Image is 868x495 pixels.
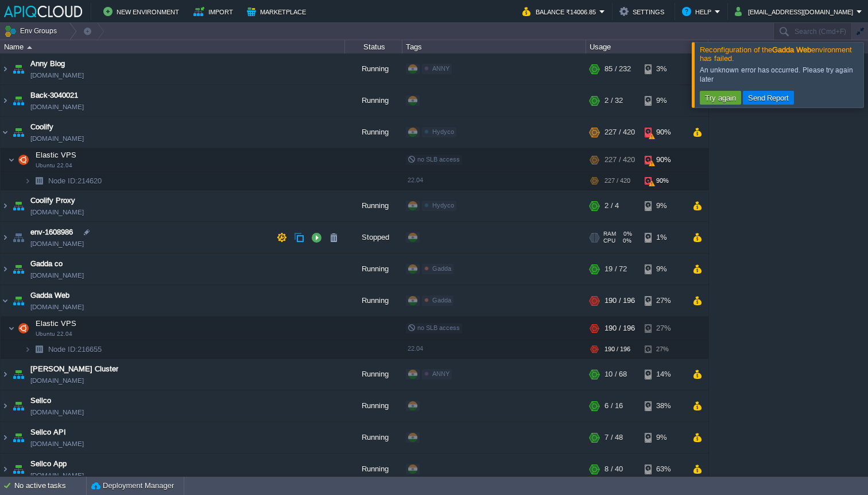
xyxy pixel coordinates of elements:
div: 63% [645,454,682,485]
img: AMDAwAAAACH5BAEAAAAALAAAAAABAAEAAAICRAEAOw== [8,148,15,171]
button: Deployment Manager [91,480,174,492]
div: 227 / 420 [604,117,635,148]
button: Try again [702,93,739,103]
a: [DOMAIN_NAME] [30,133,84,144]
span: Reconfiguration of the environment has failed. [700,45,852,63]
div: 9% [645,422,682,453]
a: Coolify [30,121,53,133]
img: AMDAwAAAACH5BAEAAAAALAAAAAABAAEAAAICRAEAOw== [1,359,10,390]
span: no SLB access [408,156,460,163]
button: Env Groups [4,23,61,39]
div: 227 / 420 [604,148,635,171]
img: AMDAwAAAACH5BAEAAAAALAAAAAABAAEAAAICRAEAOw== [1,422,10,453]
a: Elastic VPSUbuntu 22.04 [34,151,78,159]
img: AMDAwAAAACH5BAEAAAAALAAAAAABAAEAAAICRAEAOw== [27,46,32,49]
div: 190 / 196 [604,317,635,340]
img: AMDAwAAAACH5BAEAAAAALAAAAAABAAEAAAICRAEAOw== [1,454,10,485]
div: An unknown error has occurred. Please try again later [700,66,861,84]
div: 10 / 68 [604,359,627,390]
button: Import [193,5,237,18]
span: Sellco App [30,458,67,470]
a: Node ID:216655 [47,344,103,354]
span: Ubuntu 22.04 [36,331,72,337]
img: AMDAwAAAACH5BAEAAAAALAAAAAABAAEAAAICRAEAOw== [8,317,15,340]
img: AMDAwAAAACH5BAEAAAAALAAAAAABAAEAAAICRAEAOw== [1,117,10,148]
div: 2 / 32 [604,85,623,116]
div: 19 / 72 [604,254,627,285]
img: AMDAwAAAACH5BAEAAAAALAAAAAABAAEAAAICRAEAOw== [1,53,10,85]
div: 1% [645,222,682,253]
img: AMDAwAAAACH5BAEAAAAALAAAAAABAAEAAAICRAEAOw== [1,85,10,116]
div: Running [345,285,402,316]
div: Running [345,85,402,116]
a: Sellco [30,395,51,406]
span: Node ID: [48,345,77,354]
img: AMDAwAAAACH5BAEAAAAALAAAAAABAAEAAAICRAEAOw== [10,254,26,285]
img: AMDAwAAAACH5BAEAAAAALAAAAAABAAEAAAICRAEAOw== [1,222,10,253]
span: 0% [620,237,631,244]
div: Stopped [345,222,402,253]
div: 90% [645,148,682,171]
a: Back-3040021 [30,90,78,101]
span: ANNY [432,65,449,72]
div: 38% [645,390,682,421]
div: Running [345,254,402,285]
span: Gadda Web [30,290,69,301]
span: Hydyco [432,202,454,209]
div: 9% [645,190,682,221]
div: 227 / 420 [604,172,630,190]
div: Running [345,117,402,148]
b: Gadda Web [772,45,811,54]
img: AMDAwAAAACH5BAEAAAAALAAAAAABAAEAAAICRAEAOw== [15,317,32,340]
div: 9% [645,254,682,285]
span: RAM [603,231,616,237]
div: Running [345,359,402,390]
a: Elastic VPSUbuntu 22.04 [34,319,78,328]
span: Sellco API [30,427,66,438]
a: Gadda co [30,258,63,270]
div: 27% [645,317,682,340]
div: No active tasks [14,477,86,495]
span: Gadda [432,265,451,272]
div: Running [345,390,402,421]
img: AMDAwAAAACH5BAEAAAAALAAAAAABAAEAAAICRAEAOw== [24,340,31,358]
div: Running [345,190,402,221]
button: New Environment [103,5,183,18]
div: 14% [645,359,682,390]
span: 0% [621,231,632,237]
a: [DOMAIN_NAME] [30,206,84,218]
div: 90% [645,117,682,148]
a: [PERSON_NAME] Cluster [30,363,118,375]
div: 85 / 232 [604,53,631,85]
div: 8 / 40 [604,454,623,485]
div: 190 / 196 [604,285,635,316]
span: Ubuntu 22.04 [36,162,72,169]
span: Hydyco [432,128,454,135]
button: Send Report [745,93,793,103]
button: Settings [619,5,668,18]
a: Coolify Proxy [30,195,75,206]
img: APIQCloud [4,6,82,17]
span: Anny Blog [30,58,65,70]
a: [DOMAIN_NAME] [30,238,84,250]
span: 22.04 [408,176,423,183]
img: AMDAwAAAACH5BAEAAAAALAAAAAABAAEAAAICRAEAOw== [10,117,26,148]
a: env-1608986 [30,227,73,238]
div: 3% [645,53,682,85]
img: AMDAwAAAACH5BAEAAAAALAAAAAABAAEAAAICRAEAOw== [1,285,10,316]
img: AMDAwAAAACH5BAEAAAAALAAAAAABAAEAAAICRAEAOw== [31,172,47,190]
div: 7 / 48 [604,422,623,453]
img: AMDAwAAAACH5BAEAAAAALAAAAAABAAEAAAICRAEAOw== [31,340,47,358]
div: Running [345,454,402,485]
div: 190 / 196 [604,340,630,358]
a: [DOMAIN_NAME] [30,301,84,313]
a: Node ID:214620 [47,176,103,186]
div: 27% [645,285,682,316]
span: Elastic VPS [34,319,78,328]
